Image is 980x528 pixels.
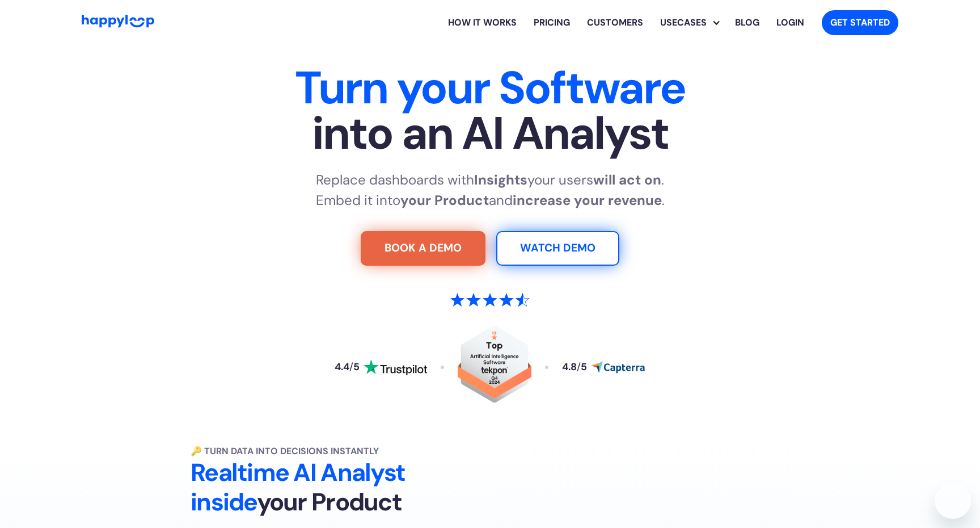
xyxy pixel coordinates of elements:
[660,5,726,41] div: Usecases
[768,5,813,41] a: Log in to your HappyLoop account
[593,171,661,188] strong: will act on
[361,231,485,266] a: Try For Free
[191,445,379,457] strong: 🔑 Turn Data into Decisions Instantly
[257,486,402,518] span: your Product
[316,170,665,211] p: Replace dashboards with your users . Embed it into and .
[577,361,581,373] span: /
[474,171,527,188] strong: Insights
[496,231,619,266] a: Watch Demo
[82,15,154,31] a: Go to Home Page
[562,361,645,374] a: Read reviews about HappyLoop on Capterra
[335,362,360,372] div: 4.4 5
[562,362,587,372] div: 4.8 5
[652,16,715,30] div: Usecases
[525,5,578,41] a: View HappyLoop pricing plans
[136,65,844,156] h1: Turn your Software
[652,5,726,41] div: Explore HappyLoop use cases
[935,483,971,519] iframe: Button to launch messaging window
[82,15,154,28] img: HappyLoop Logo
[136,111,844,156] span: into an AI Analyst
[349,361,353,373] span: /
[578,5,652,41] a: Learn how HappyLoop works
[191,458,479,517] h2: Realtime AI Analyst inside
[440,5,525,41] a: Learn how HappyLoop works
[822,10,898,35] a: Get started with HappyLoop
[513,191,662,209] strong: increase your revenue
[458,326,531,408] a: Read reviews about HappyLoop on Tekpon
[335,359,426,375] a: Read reviews about HappyLoop on Trustpilot
[726,5,768,41] a: Visit the HappyLoop blog for insights
[400,191,489,209] strong: your Product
